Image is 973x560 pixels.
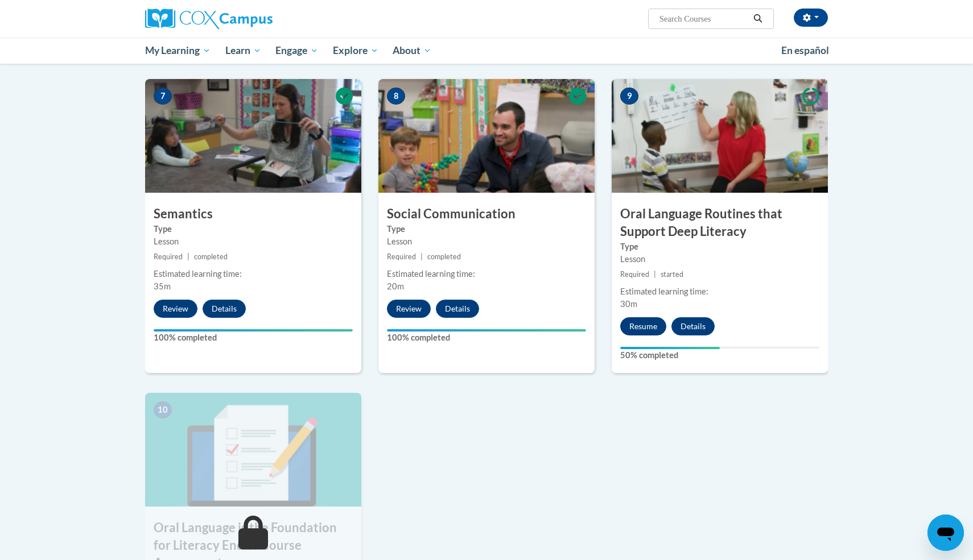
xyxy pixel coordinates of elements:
[154,223,353,235] label: Type
[387,235,586,248] div: Lesson
[128,38,845,64] div: Main menu
[275,44,318,57] span: Engage
[154,235,353,248] div: Lesson
[145,393,361,507] img: Course Image
[386,38,439,64] a: About
[671,317,715,335] button: Details
[145,79,361,193] img: Course Image
[436,300,479,318] button: Details
[154,300,197,318] button: Review
[154,252,183,261] span: Required
[154,281,171,291] span: 35m
[154,401,172,418] span: 10
[145,205,361,223] h3: Semantics
[620,349,819,362] label: 50% completed
[387,252,416,261] span: Required
[203,300,246,318] button: Details
[154,88,172,105] span: 7
[145,9,361,29] a: Cox Campus
[387,88,405,105] span: 8
[620,299,637,309] span: 30m
[427,252,461,261] span: completed
[661,270,683,279] span: started
[387,300,431,318] button: Review
[620,240,819,253] label: Type
[654,270,656,279] span: |
[145,9,273,29] img: Cox Campus
[387,331,586,344] label: 100% completed
[620,270,649,279] span: Required
[194,252,228,261] span: completed
[333,44,378,57] span: Explore
[620,285,819,298] div: Estimated learning time:
[620,347,720,349] div: Your progress
[225,44,261,57] span: Learn
[420,252,423,261] span: |
[387,329,586,331] div: Your progress
[620,317,666,335] button: Resume
[387,281,404,291] span: 20m
[774,39,836,63] a: En español
[387,223,586,235] label: Type
[620,88,638,105] span: 9
[145,44,211,57] span: My Learning
[378,205,595,223] h3: Social Communication
[154,329,353,331] div: Your progress
[794,9,828,27] button: Account Settings
[218,38,269,64] a: Learn
[154,331,353,344] label: 100% completed
[393,44,431,57] span: About
[612,205,828,240] h3: Oral Language Routines that Support Deep Literacy
[781,44,829,56] span: En español
[658,12,749,26] input: Search Courses
[154,268,353,280] div: Estimated learning time:
[268,38,325,64] a: Engage
[620,253,819,266] div: Lesson
[387,268,586,280] div: Estimated learning time:
[927,515,964,551] iframe: Button to launch messaging window
[378,79,595,193] img: Course Image
[138,38,218,64] a: My Learning
[325,38,386,64] a: Explore
[187,252,189,261] span: |
[749,12,766,26] button: Search
[612,79,828,193] img: Course Image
